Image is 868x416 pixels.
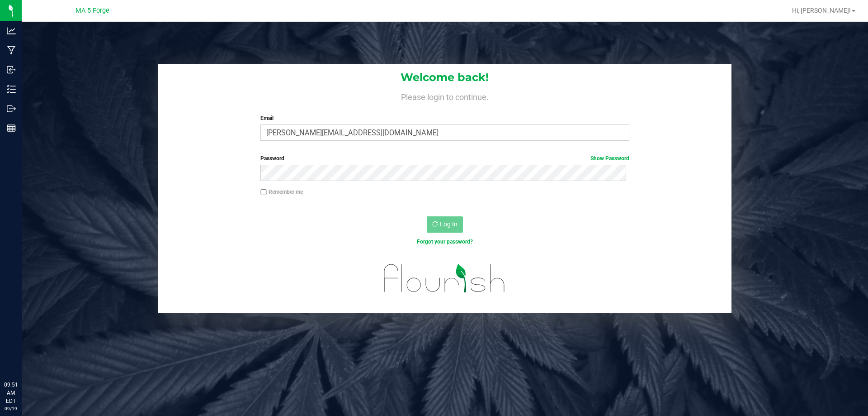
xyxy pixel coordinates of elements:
[158,91,731,101] h4: Please login to continue.
[7,85,16,94] inline-svg: Inventory
[7,46,16,55] inline-svg: Manufacturing
[4,405,18,412] p: 09/19
[417,239,473,245] a: Forgot your password?
[158,72,731,83] h1: Welcome back!
[7,65,16,74] inline-svg: Inbound
[7,104,16,113] inline-svg: Outbound
[75,7,109,14] span: MA 5 Forge
[260,155,284,162] span: Password
[7,124,16,133] inline-svg: Reports
[7,26,16,35] inline-svg: Analytics
[260,188,303,196] label: Remember me
[427,216,463,233] button: Log In
[4,381,18,405] p: 09:51 AM EDT
[260,189,267,196] input: Remember me
[590,155,629,162] a: Show Password
[260,114,629,122] label: Email
[440,220,458,228] span: Log In
[792,7,851,14] span: Hi, [PERSON_NAME]!
[373,255,516,301] img: flourish_logo.svg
